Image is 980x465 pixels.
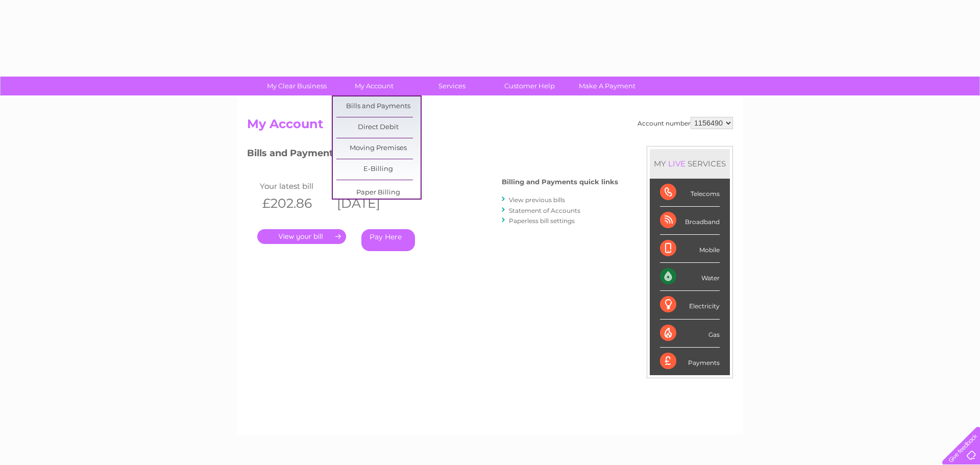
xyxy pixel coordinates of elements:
a: E-Billing [336,159,421,180]
a: Moving Premises [336,138,421,159]
div: Mobile [660,235,720,263]
h3: Bills and Payments [247,146,618,164]
a: Make A Payment [565,77,649,95]
a: Bills and Payments [336,96,421,117]
div: MY SERVICES [650,149,730,178]
a: Services [410,77,494,95]
a: Direct Debit [336,117,421,138]
div: LIVE [666,159,688,168]
div: Payments [660,348,720,375]
td: Your latest bill [257,179,332,193]
th: [DATE] [332,193,406,214]
h2: My Account [247,117,733,136]
div: Electricity [660,291,720,319]
div: Gas [660,320,720,348]
a: View previous bills [509,196,565,204]
a: Customer Help [487,77,572,95]
a: Statement of Accounts [509,207,580,214]
div: Telecoms [660,179,720,207]
a: . [257,229,346,244]
th: £202.86 [257,193,332,214]
a: Pay Here [361,229,415,251]
a: Paper Billing [336,183,421,203]
h4: Billing and Payments quick links [502,178,618,186]
a: My Account [332,77,416,95]
a: My Clear Business [255,77,339,95]
div: Broadband [660,207,720,235]
a: Paperless bill settings [509,217,575,225]
div: Water [660,263,720,291]
div: Account number [638,117,733,129]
